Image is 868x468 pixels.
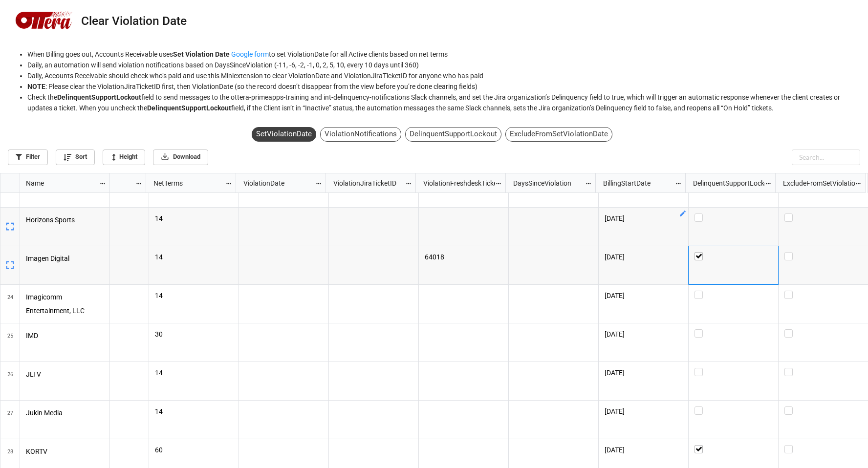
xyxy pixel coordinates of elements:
[777,177,854,188] div: ExcludeFromSetViolationDate
[26,291,104,317] p: Imagicomm Entertainment, LLC
[155,291,233,300] p: 14
[27,92,860,113] li: Check the field to send messages to the ottera-primeapps-training and int-delinquency-notificatio...
[148,177,225,188] div: NetTerms
[26,329,104,343] p: IMD
[252,127,316,142] div: SetViolationDate
[57,93,141,101] strong: DelinquentSupportLockout
[597,177,674,188] div: BillingStartDate
[792,149,860,165] input: Search...
[7,169,13,207] span: 21
[231,50,269,58] a: Google form
[155,252,233,262] p: 14
[605,445,682,455] p: [DATE]
[605,406,682,416] p: [DATE]
[26,406,104,420] p: Jukin Media
[0,173,110,193] div: grid
[605,329,682,339] p: [DATE]
[605,252,682,262] p: [DATE]
[81,15,187,27] div: Clear Violation Date
[425,252,502,262] p: 64018
[27,49,860,60] li: When Billing goes out, Accounts Receivable uses to set ViolationDate for all Active clients based...
[8,149,48,165] a: Filter
[327,177,405,188] div: ViolationJiraTicketID
[20,177,99,188] div: Name
[405,127,501,142] div: DelinquentSupportLockout
[605,368,682,378] p: [DATE]
[27,81,860,92] li: : Please clear the ViolationJiraTicketID first, then ViolationDate (so the record doesn’t disappe...
[687,177,764,188] div: DelinquentSupportLockout
[238,177,315,188] div: ViolationDate
[26,252,104,266] p: Imagen Digital
[147,104,231,112] strong: DelinquentSupportLockout
[27,83,45,90] strong: NOTE
[605,291,682,300] p: [DATE]
[155,445,233,455] p: 60
[26,213,104,227] p: Horizons Sports
[155,368,233,378] p: 14
[7,401,13,439] span: 27
[15,4,73,38] img: logo-5878x3307.png
[7,362,13,400] span: 26
[56,149,95,165] a: Sort
[505,127,612,142] div: ExcludeFromSetViolationDate
[26,368,104,382] p: JLTV
[605,213,682,223] p: [DATE]
[26,445,104,459] p: KORTV
[173,50,230,58] strong: Set Violation Date
[27,60,860,70] li: Daily, an automation will send violation notifications based on DaysSinceViolation (-11, -6, -2, ...
[320,127,401,142] div: ViolationNotifications
[417,177,495,188] div: ViolationFreshdeskTicketID
[155,329,233,339] p: 30
[155,406,233,416] p: 14
[507,177,585,188] div: DaysSinceViolation
[27,70,860,81] li: Daily, Accounts Receivable should check who’s paid and use this Miniextension to clear ViolationD...
[7,323,13,362] span: 25
[153,149,208,165] a: Download
[7,285,13,323] span: 24
[155,213,233,223] p: 14
[103,149,145,165] a: Height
